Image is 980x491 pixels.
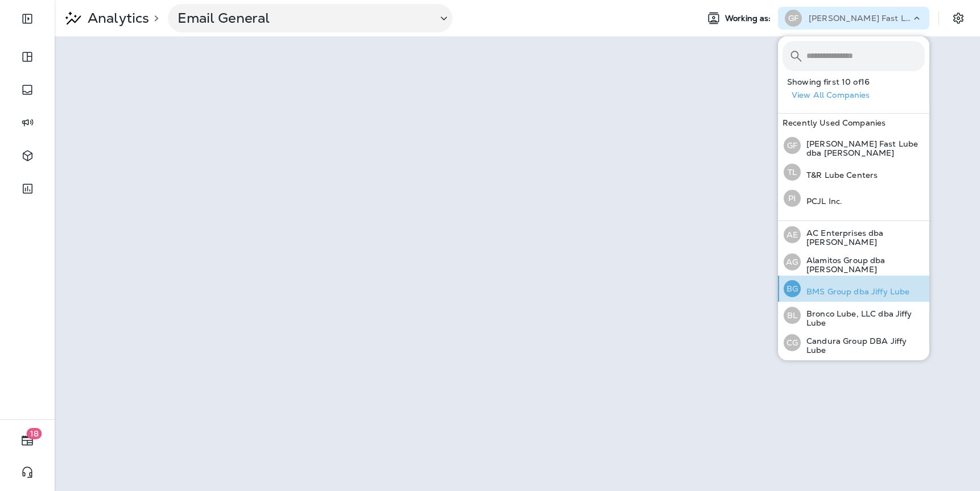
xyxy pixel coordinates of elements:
[801,197,842,206] p: PCJL Inc.
[801,228,925,247] p: AC Enterprises dba [PERSON_NAME]
[784,164,801,181] div: TL
[785,10,802,27] div: GF
[787,77,929,86] p: Showing first 10 of 16
[801,170,878,180] p: T&R Lube Centers
[801,256,925,274] p: Alamitos Group dba [PERSON_NAME]
[27,428,42,439] span: 18
[178,10,428,27] p: Email General
[778,132,929,159] button: GF[PERSON_NAME] Fast Lube dba [PERSON_NAME]
[11,429,43,452] button: 18
[778,329,929,356] button: CGCandura Group DBA Jiffy Lube
[149,14,159,23] p: >
[784,280,801,297] div: BG
[784,307,801,324] div: BL
[778,221,929,248] button: AEAC Enterprises dba [PERSON_NAME]
[801,287,909,296] p: BMS Group dba Jiffy Lube
[83,10,149,27] p: Analytics
[784,226,801,243] div: AE
[725,14,773,23] span: Working as:
[784,137,801,154] div: GF
[778,356,929,384] button: CACHN Auto Services, Inc. dba Jiffy Lube
[778,185,929,211] button: PIPCJL Inc.
[801,336,925,355] p: Candura Group DBA Jiffy Lube
[801,139,925,157] p: [PERSON_NAME] Fast Lube dba [PERSON_NAME]
[787,86,929,104] button: View All Companies
[11,7,43,30] button: Expand Sidebar
[778,302,929,329] button: BLBronco Lube, LLC dba Jiffy Lube
[809,14,911,23] p: [PERSON_NAME] Fast Lube dba [PERSON_NAME]
[778,114,929,132] div: Recently Used Companies
[778,276,929,302] button: BGBMS Group dba Jiffy Lube
[784,190,801,207] div: PI
[778,159,929,185] button: TLT&R Lube Centers
[784,253,801,271] div: AG
[784,334,801,351] div: CG
[778,248,929,276] button: AGAlamitos Group dba [PERSON_NAME]
[948,8,969,28] button: Settings
[801,309,925,327] p: Bronco Lube, LLC dba Jiffy Lube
